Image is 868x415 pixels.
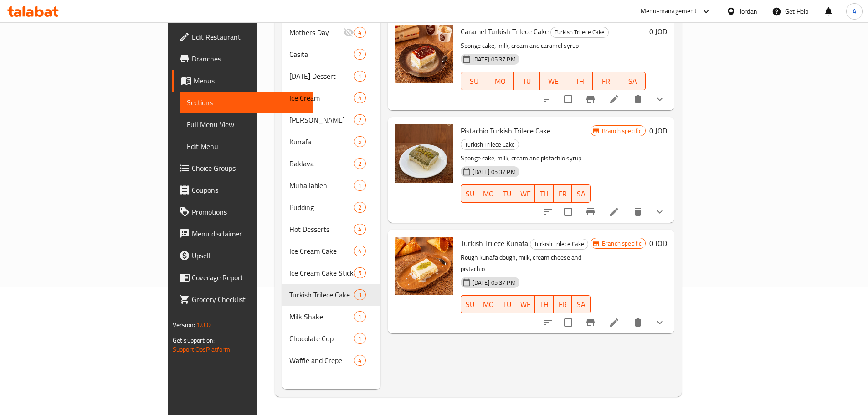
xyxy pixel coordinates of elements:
span: FR [557,298,569,311]
div: items [354,92,365,103]
button: Branch-specific-item [580,201,601,223]
a: Support.OpsPlatform [173,343,231,355]
div: items [354,267,365,278]
span: Hot Desserts [289,224,354,235]
span: [DATE] 05:37 PM [469,55,519,64]
a: Edit menu item [609,317,620,328]
span: Branch specific [598,127,645,135]
span: TU [502,298,513,311]
a: Edit menu item [609,206,620,217]
div: Chocolate Cup1 [282,328,380,349]
span: FR [557,187,569,200]
div: Halawet Al Jabin [289,114,354,125]
p: Rough kunafa dough, milk, cream cheese and pistachio [461,252,591,275]
div: Ice Cream Cake [289,246,354,256]
button: WE [516,295,535,313]
div: Turkish Trilece Cake [530,239,588,250]
button: Branch-specific-item [580,88,601,110]
span: Coupons [192,184,306,195]
svg: Show Choices [654,317,665,328]
div: items [354,224,365,235]
span: MO [491,75,510,88]
div: Ice Cream Cake4 [282,240,380,262]
span: Select to update [559,202,578,221]
span: 1 [354,313,365,321]
h6: 0 JOD [649,237,667,250]
span: TU [517,75,536,88]
span: Muhallabieh [289,180,354,191]
span: 4 [354,225,365,234]
svg: Show Choices [654,206,665,217]
button: show more [649,88,671,110]
span: Waffle and Crepe [289,355,354,366]
img: Turkish Trilece Kunafa [395,237,453,295]
div: items [354,289,365,300]
span: 2 [354,159,365,168]
button: TU [498,184,517,203]
span: TH [539,298,550,311]
a: Sections [180,92,313,113]
button: SA [619,72,646,90]
div: Ramadan Dessert [289,71,354,82]
span: Chocolate Cup [289,333,354,344]
span: Casita [289,49,354,60]
span: Turkish Trilece Cake [289,289,354,300]
p: Sponge cake, milk, cream and pistachio syrup [461,153,591,164]
button: delete [627,201,649,223]
span: 4 [354,247,365,256]
a: Coupons [172,179,313,201]
span: Baklava [289,158,354,169]
span: Upsell [192,250,306,261]
button: FR [593,72,619,90]
span: SA [575,187,587,200]
h6: 0 JOD [649,124,667,137]
span: 1.0.0 [196,319,211,331]
span: [DATE] 05:37 PM [469,278,519,287]
button: sort-choices [537,88,559,110]
button: SA [572,295,591,313]
div: Baklava2 [282,153,380,174]
span: 3 [354,291,365,299]
span: WE [520,298,531,311]
div: Waffle and Crepe4 [282,349,380,371]
img: Pistachio Turkish Trilece Cake [395,124,453,183]
div: items [354,71,365,82]
span: Edit Restaurant [192,31,306,42]
span: Branch specific [598,239,645,248]
div: Turkish Trilece Cake3 [282,284,380,306]
span: Pistachio Turkish Trilece Cake [461,124,550,138]
div: Kunafa [289,136,354,147]
div: [PERSON_NAME]2 [282,109,380,131]
span: Ice Cream [289,92,354,103]
span: Menus [194,75,306,86]
span: Coverage Report [192,272,306,283]
span: SU [465,298,476,311]
span: Select to update [559,90,578,109]
div: Turkish Trilece Cake [461,139,519,150]
svg: Inactive section [343,27,354,38]
span: 1 [354,181,365,190]
div: items [354,180,365,191]
span: 1 [354,334,365,343]
a: Choice Groups [172,157,313,179]
span: Sections [187,97,306,108]
a: Menu disclaimer [172,223,313,245]
span: Get support on: [173,334,215,346]
div: Ice Cream4 [282,87,380,109]
a: Coverage Report [172,266,313,288]
button: delete [627,88,649,110]
div: items [354,311,365,322]
span: A [853,6,856,16]
span: SU [465,75,484,88]
span: Menu disclaimer [192,228,306,239]
div: Milk Shake1 [282,306,380,328]
button: show more [649,312,671,333]
a: Grocery Checklist [172,288,313,310]
button: Branch-specific-item [580,312,601,333]
div: Menu-management [641,6,697,17]
span: Pudding [289,202,354,213]
button: FR [554,295,572,313]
